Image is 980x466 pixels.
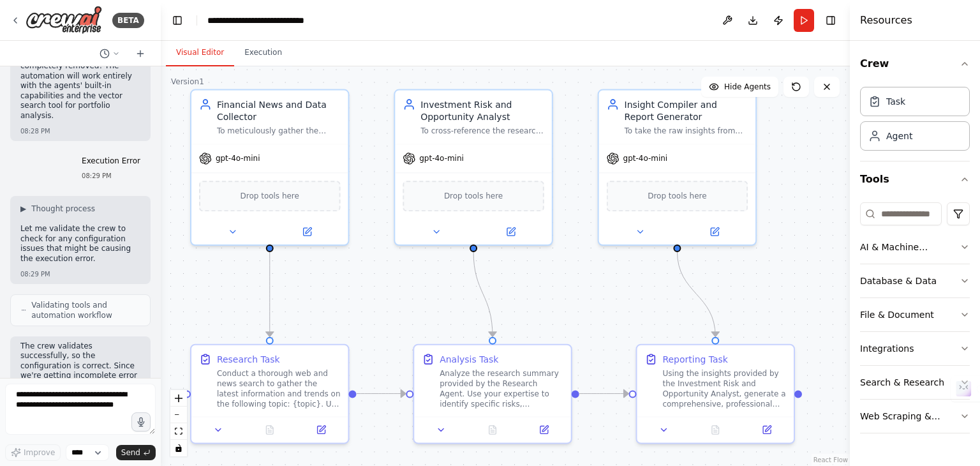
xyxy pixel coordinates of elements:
[131,412,151,432] button: Click to speak your automation idea
[241,190,299,202] span: Drop tools here
[121,447,140,458] span: Send
[394,89,553,246] div: Investment Risk and Opportunity AnalystTo cross-reference the research data with the user's perso...
[440,368,563,409] div: Analyze the research summary provided by the Research Agent. Use your expertise to identify speci...
[168,11,186,29] button: Hide left sidebar
[860,162,970,197] button: Tools
[170,390,187,407] button: zoom in
[420,98,544,124] div: Investment Risk and Opportunity Analyst
[440,353,498,366] div: Analysis Task
[357,387,406,400] g: Edge from 2252e418-4bf3-488b-a21a-0b4e6839745e to 5d8518e0-4937-4ecb-bd92-00fe585b7c12
[860,410,960,423] div: Web Scraping & Browsing
[94,46,125,61] button: Switch to previous chat
[860,400,970,433] button: Web Scraping & Browsing
[688,422,742,437] button: No output available
[860,308,934,321] div: File & Document
[860,82,970,161] div: Crew
[745,422,789,437] button: Open in side panel
[20,269,140,279] div: 08:29 PM
[190,89,349,246] div: Financial News and Data CollectorTo meticulously gather the latest news, market trends, and data ...
[171,77,204,87] div: Version 1
[217,353,280,366] div: Research Task
[444,190,503,202] span: Drop tools here
[419,153,464,163] span: gpt-4o-mini
[662,368,786,409] div: Using the insights provided by the Investment Risk and Opportunity Analyst, generate a comprehens...
[724,82,771,92] span: Hide Agents
[579,387,628,400] g: Edge from 5d8518e0-4937-4ecb-bd92-00fe585b7c12 to 29069583-40e0-4d40-9f4f-40ae569c8a3b
[20,126,140,136] div: 08:28 PM
[860,46,970,82] button: Crew
[623,153,668,163] span: gpt-4o-mini
[170,407,187,423] button: zoom out
[860,274,937,287] div: Database & Data
[190,344,349,444] div: Research TaskConduct a thorough web and news search to gather the latest information and trends o...
[648,190,706,202] span: Drop tools here
[31,300,140,320] span: Validating tools and automation workflow
[31,204,95,214] span: Thought process
[20,31,140,121] p: - the Serply tool has been completely removed! The automation will work entirely with the agents'...
[822,11,840,29] button: Hide right sidebar
[886,130,912,142] div: Agent
[24,447,55,458] span: Improve
[625,126,748,136] div: To take the raw insights from the Investment Risk and Opportunity Analyst and compile them into a...
[5,444,61,461] button: Improve
[112,13,144,28] div: BETA
[170,440,187,456] button: toggle interactivity
[860,342,914,355] div: Integrations
[466,422,519,437] button: No output available
[636,344,795,444] div: Reporting TaskUsing the insights provided by the Investment Risk and Opportunity Analyst, generat...
[662,353,728,366] div: Reporting Task
[678,224,750,239] button: Open in side panel
[522,422,566,437] button: Open in side panel
[413,344,572,444] div: Analysis TaskAnalyze the research summary provided by the Research Agent. Use your expertise to i...
[860,197,970,444] div: Tools
[860,241,960,253] div: AI & Machine Learning
[116,445,156,460] button: Send
[860,230,970,264] button: AI & Machine Learning
[217,368,341,409] div: Conduct a thorough web and news search to gather the latest information and trends on the followi...
[860,376,944,389] div: Search & Research
[217,126,341,136] div: To meticulously gather the latest news, market trends, and data related to {topic}. Provide a com...
[860,366,970,399] button: Search & Research
[860,298,970,331] button: File & Document
[170,423,187,440] button: fit view
[216,153,260,163] span: gpt-4o-mini
[170,390,187,456] div: React Flow controls
[20,342,140,421] p: The crew validates successfully, so the configuration is correct. Since we're getting incomplete ...
[299,422,343,437] button: Open in side panel
[207,14,336,27] nav: breadcrumb
[242,422,296,437] button: No output available
[701,77,778,97] button: Hide Agents
[271,224,343,239] button: Open in side panel
[598,89,757,246] div: Insight Compiler and Report GeneratorTo take the raw insights from the Investment Risk and Opport...
[813,456,848,463] a: React Flow attribution
[467,251,499,336] g: Edge from f2672485-a48d-42c3-b15a-5c3667ac75e4 to 5d8518e0-4937-4ecb-bd92-00fe585b7c12
[82,171,140,181] div: 08:29 PM
[20,224,140,264] p: Let me validate the crew to check for any configuration issues that might be causing the executio...
[860,264,970,297] button: Database & Data
[20,204,26,214] span: ▶
[671,251,722,336] g: Edge from 3469a646-47ce-4501-b662-3c1a89c9606c to 29069583-40e0-4d40-9f4f-40ae569c8a3b
[217,98,341,124] div: Financial News and Data Collector
[234,40,292,66] button: Execution
[420,126,544,136] div: To cross-reference the research data with the user's personal investment portfolio to identify sp...
[20,204,95,214] button: ▶Thought process
[26,6,102,34] img: Logo
[886,95,905,108] div: Task
[475,224,547,239] button: Open in side panel
[625,98,748,124] div: Insight Compiler and Report Generator
[130,46,151,61] button: Start a new chat
[860,332,970,365] button: Integrations
[166,40,234,66] button: Visual Editor
[264,251,276,336] g: Edge from b509728d-1387-46d1-aa04-a08306bc0eeb to 2252e418-4bf3-488b-a21a-0b4e6839745e
[82,156,140,167] p: Execution Error
[860,13,912,28] h4: Resources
